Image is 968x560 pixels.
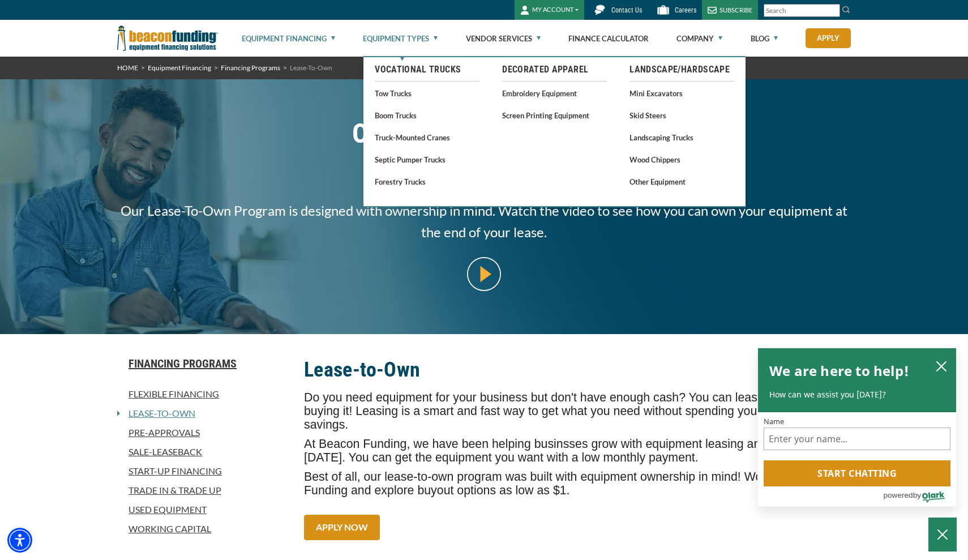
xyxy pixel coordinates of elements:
[769,360,909,382] h2: We are here to help!
[304,470,841,497] span: Best of all, our lease-to-own program was built with equipment ownership in mind! Work with Beaco...
[7,528,32,553] div: Accessibility Menu
[842,5,851,14] img: Search
[375,63,479,76] a: Vocational Trucks
[764,4,840,17] input: Search
[375,174,479,189] a: Forestry Trucks
[120,407,195,420] a: Lease-To-Own
[117,200,851,243] span: Our Lease-To-Own Program is designed with ownership in mind. Watch the video to see how you can o...
[375,152,479,166] a: Septic Pumper Trucks
[629,86,734,100] a: Mini Excavators
[764,460,950,486] button: Start chatting
[304,357,851,383] h2: Lease-to-Own
[221,63,280,72] a: Financing Programs
[757,348,957,507] div: olark chatbox
[828,6,837,15] a: Clear search text
[502,86,607,100] a: Embroidery Equipment
[751,20,778,57] a: Blog
[304,515,380,540] a: APPLY NOW
[883,487,956,506] a: Powered by Olark
[568,20,649,57] a: Finance Calculator
[363,20,438,57] a: Equipment Types
[629,130,734,144] a: Landscaping Trucks
[629,152,734,166] a: Wood Chippers
[629,174,734,189] a: Other Equipment
[769,389,945,400] p: How can we assist you [DATE]?
[117,503,290,516] a: Used Equipment
[913,488,921,502] span: by
[764,418,950,425] label: Name
[611,6,642,14] span: Contact Us
[629,108,734,122] a: Skid Steers
[117,484,290,497] a: Trade In & Trade Up
[676,20,722,57] a: Company
[117,464,290,478] a: Start-Up Financing
[148,63,211,72] a: Equipment Financing
[117,387,290,401] a: Flexible Financing
[806,28,851,48] a: Apply
[117,20,218,57] img: Beacon Funding Corporation logo
[467,257,501,291] img: video modal pop-up play button
[375,130,479,144] a: Truck-Mounted Cranes
[675,6,696,14] span: Careers
[117,150,851,183] span: FOR THE LONG HAUL
[502,108,607,122] a: Screen Printing Equipment
[629,63,734,76] a: Landscape/Hardscape
[764,428,950,450] input: Name
[466,20,541,57] a: Vendor Services
[242,20,335,57] a: Equipment Financing
[304,437,850,464] span: At Beacon Funding, we have been helping businsses grow with equipment leasing and financing since...
[502,63,607,76] a: Decorated Apparel
[375,86,479,100] a: Tow Trucks
[290,63,332,72] span: Lease-To-Own
[117,522,290,536] a: Working Capital
[117,357,290,370] a: Financing Programs
[117,63,138,72] a: HOME
[375,108,479,122] a: Boom Trucks
[928,518,957,552] button: Close Chatbox
[117,426,290,439] a: Pre-approvals
[117,117,851,191] h1: OWN YOUR EQUIPMENT
[304,391,830,431] span: Do you need equipment for your business but don't have enough cash? You can lease it instead of b...
[117,445,290,459] a: Sale-Leaseback
[932,358,950,374] button: close chatbox
[883,488,913,502] span: powered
